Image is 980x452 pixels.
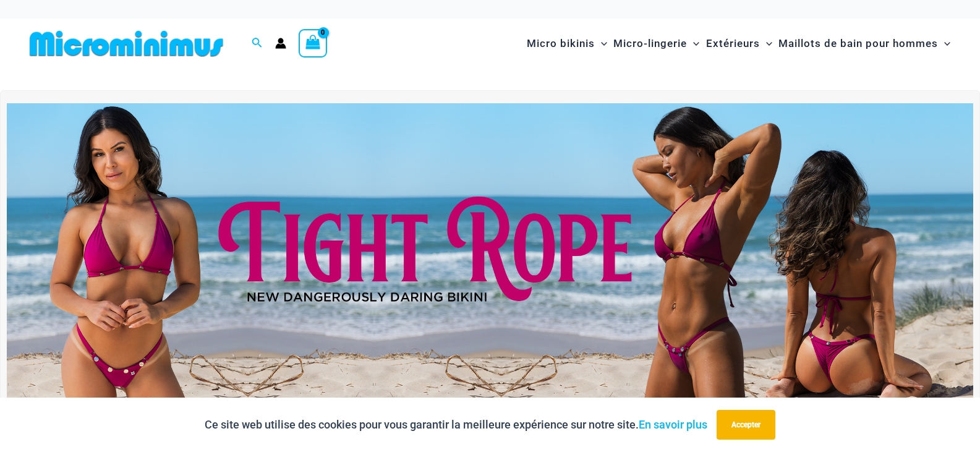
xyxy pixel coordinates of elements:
img: Bikini rose corde raide [7,103,973,432]
a: En savoir plus [639,418,707,431]
button: Accepter [717,410,775,440]
a: Maillots de bain pour hommesMenu BasculerMenu Basculer [775,25,953,62]
a: Micro-lingerieMenu BasculerMenu Basculer [610,25,702,62]
font: Maillots de bain pour hommes [778,37,938,49]
font: Accepter [731,420,761,429]
a: Lien vers l'icône du compte [275,38,286,49]
nav: Navigation du site [522,23,955,64]
span: Menu Basculer [760,28,772,59]
font: Micro-lingerie [613,37,687,49]
span: Menu Basculer [595,28,607,59]
a: Lien vers l'icône de recherche [252,36,263,51]
font: Ce site web utilise des cookies pour vous garantir la meilleure expérience sur notre site. [205,418,639,431]
font: Micro bikinis [527,37,595,49]
span: Menu Basculer [687,28,699,59]
a: Micro bikinisMenu BasculerMenu Basculer [524,25,610,62]
a: ExtérieursMenu BasculerMenu Basculer [703,25,775,62]
font: Extérieurs [706,37,760,49]
a: Voir le panier, vide [299,29,327,58]
span: Menu Basculer [938,28,950,59]
img: LOGO DE LA BOUTIQUE MM À PLAT [25,30,228,58]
